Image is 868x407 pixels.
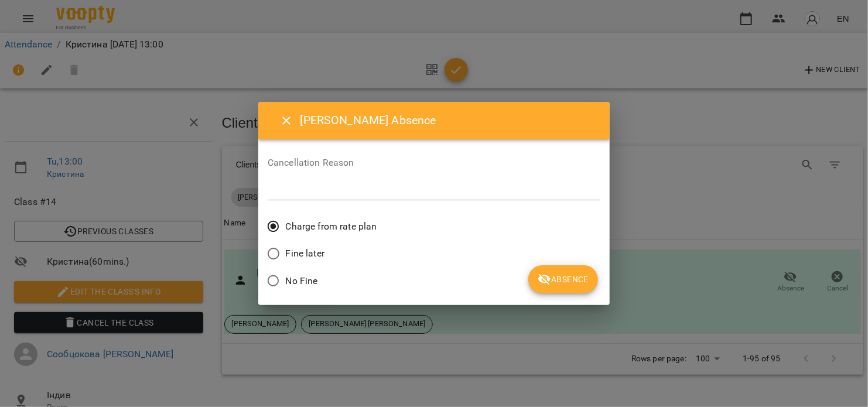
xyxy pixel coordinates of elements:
button: Close [272,107,300,135]
h6: [PERSON_NAME] Absence [300,111,596,129]
span: No Fine [286,274,318,288]
button: Absence [528,265,598,293]
span: Fine later [286,247,324,261]
span: Charge from rate plan [286,220,377,234]
label: Cancellation Reason [268,158,600,167]
span: Absence [538,272,589,286]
